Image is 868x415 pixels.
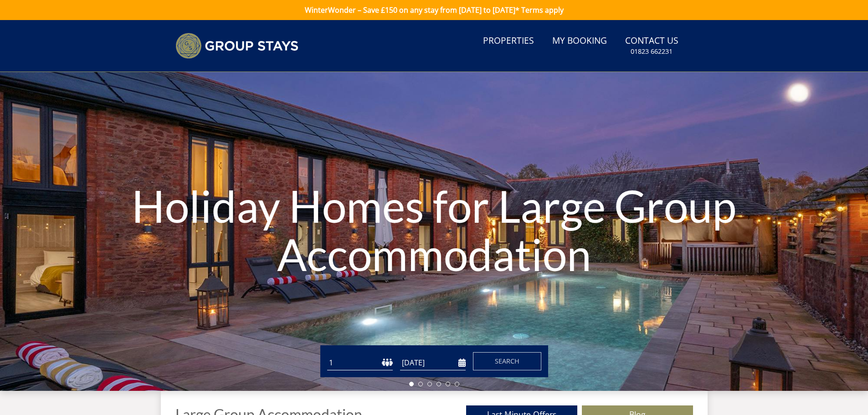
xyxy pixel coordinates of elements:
small: 01823 662231 [631,47,673,56]
a: Contact Us01823 662231 [621,31,682,61]
a: My Booking [549,31,611,51]
h1: Holiday Homes for Large Group Accommodation [130,164,738,296]
a: Properties [479,31,538,51]
input: Arrival Date [400,355,466,370]
button: Search [473,352,541,370]
span: Search [495,357,519,365]
img: Group Stays [175,33,298,59]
